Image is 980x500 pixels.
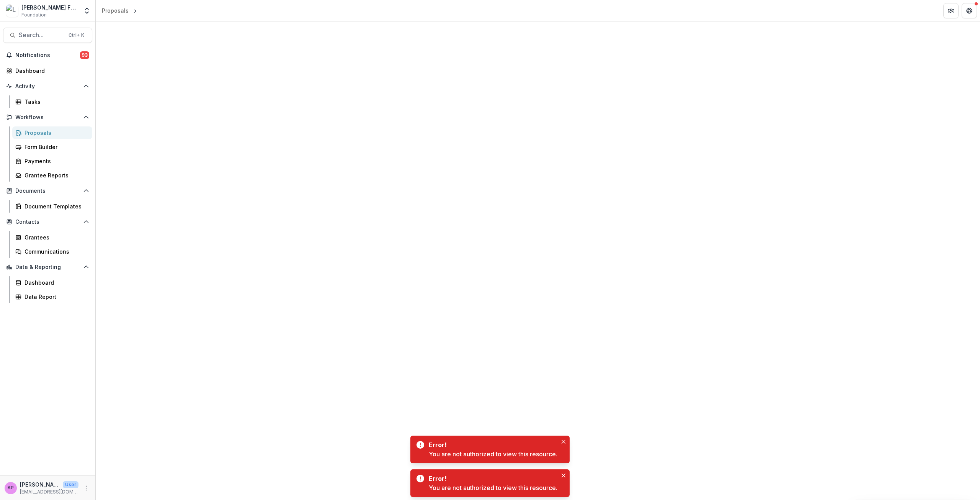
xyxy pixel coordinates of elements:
[63,481,78,488] p: User
[12,155,92,167] a: Payments
[3,261,92,273] button: Open Data & Reporting
[12,245,92,258] a: Communications
[3,64,92,77] a: Dashboard
[12,276,92,289] a: Dashboard
[429,483,557,492] div: You are not authorized to view this resource.
[15,67,86,75] div: Dashboard
[3,185,92,197] button: Open Documents
[12,231,92,244] a: Grantees
[19,31,64,39] span: Search...
[6,5,18,17] img: Lavelle Fund for the Blind
[12,95,92,108] a: Tasks
[15,114,80,121] span: Workflows
[943,3,959,18] button: Partners
[20,489,78,495] p: [EMAIL_ADDRESS][DOMAIN_NAME]
[80,51,89,59] span: 93
[24,233,86,241] div: Grantees
[429,449,557,459] div: You are not authorized to view this resource.
[15,188,80,194] span: Documents
[12,169,92,182] a: Grantee Reports
[24,157,86,165] div: Payments
[24,98,86,106] div: Tasks
[20,480,60,489] p: [PERSON_NAME]
[24,171,86,179] div: Grantee Reports
[3,80,92,92] button: Open Activity
[429,440,554,449] div: Error!
[24,202,86,210] div: Document Templates
[12,200,92,213] a: Document Templates
[99,5,139,16] nav: breadcrumb
[24,143,86,151] div: Form Builder
[15,264,80,270] span: Data & Reporting
[12,290,92,303] a: Data Report
[3,28,92,43] button: Search...
[21,3,78,11] div: [PERSON_NAME] Fund for the Blind
[8,485,14,490] div: Khanh Phan
[15,83,80,90] span: Activity
[82,484,91,493] button: More
[102,7,129,15] div: Proposals
[99,5,132,16] a: Proposals
[559,437,568,446] button: Close
[15,52,80,59] span: Notifications
[12,126,92,139] a: Proposals
[559,471,568,480] button: Close
[24,293,86,301] div: Data Report
[24,279,86,287] div: Dashboard
[24,248,86,256] div: Communications
[3,49,92,61] button: Notifications93
[15,219,80,225] span: Contacts
[67,31,86,39] div: Ctrl + K
[3,111,92,123] button: Open Workflows
[24,129,86,137] div: Proposals
[21,11,47,18] span: Foundation
[429,474,554,483] div: Error!
[962,3,977,18] button: Get Help
[3,216,92,228] button: Open Contacts
[82,3,92,18] button: Open entity switcher
[12,141,92,153] a: Form Builder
